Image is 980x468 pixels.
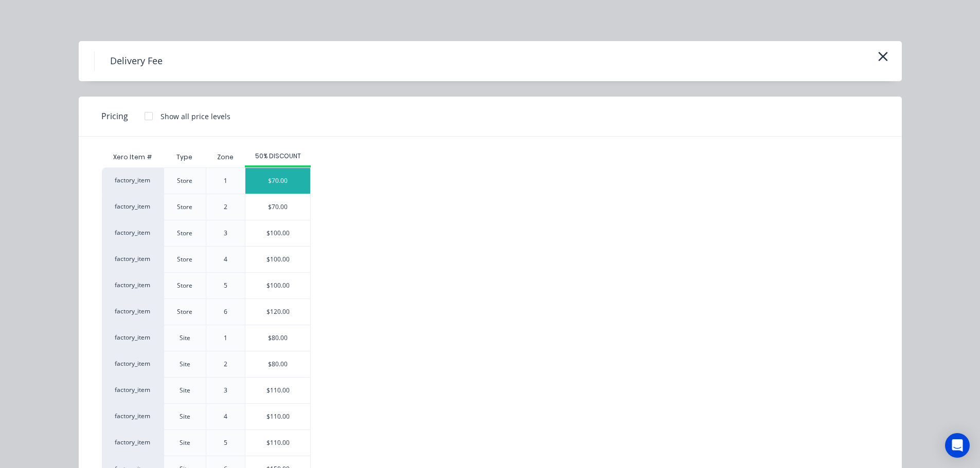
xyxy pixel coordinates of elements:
[177,176,192,185] div: Store
[224,255,227,264] div: 4
[224,176,227,185] div: 1
[245,273,310,298] div: $100.00
[102,429,164,456] div: factory_item
[945,433,970,458] div: Open Intercom Messenger
[224,281,227,290] div: 5
[180,386,190,395] div: Site
[245,404,310,429] div: $110.00
[224,412,227,421] div: 4
[245,168,310,194] div: $70.00
[180,333,190,343] div: Site
[224,333,227,343] div: 1
[224,386,227,395] div: 3
[102,167,164,194] div: factory_item
[245,299,310,325] div: $120.00
[180,360,190,369] div: Site
[102,194,164,220] div: factory_item
[102,147,164,167] div: Xero Item #
[102,403,164,429] div: factory_item
[209,144,242,170] div: Zone
[245,325,310,351] div: $80.00
[224,360,227,369] div: 2
[177,202,192,212] div: Store
[224,229,227,238] div: 3
[102,298,164,325] div: factory_item
[94,51,178,71] h4: Delivery Fee
[177,281,192,290] div: Store
[161,111,230,122] div: Show all price levels
[224,202,227,212] div: 2
[245,351,310,377] div: $80.00
[245,378,310,403] div: $110.00
[224,438,227,447] div: 5
[177,255,192,264] div: Store
[102,246,164,272] div: factory_item
[102,272,164,298] div: factory_item
[102,351,164,377] div: factory_item
[102,220,164,246] div: factory_item
[102,325,164,351] div: factory_item
[245,430,310,456] div: $110.00
[177,307,192,316] div: Store
[245,194,310,220] div: $70.00
[245,220,310,246] div: $100.00
[168,144,201,170] div: Type
[180,438,190,447] div: Site
[224,307,227,316] div: 6
[245,247,310,272] div: $100.00
[102,377,164,403] div: factory_item
[101,110,128,122] span: Pricing
[245,152,311,161] div: 50% DISCOUNT
[180,412,190,421] div: Site
[177,229,192,238] div: Store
